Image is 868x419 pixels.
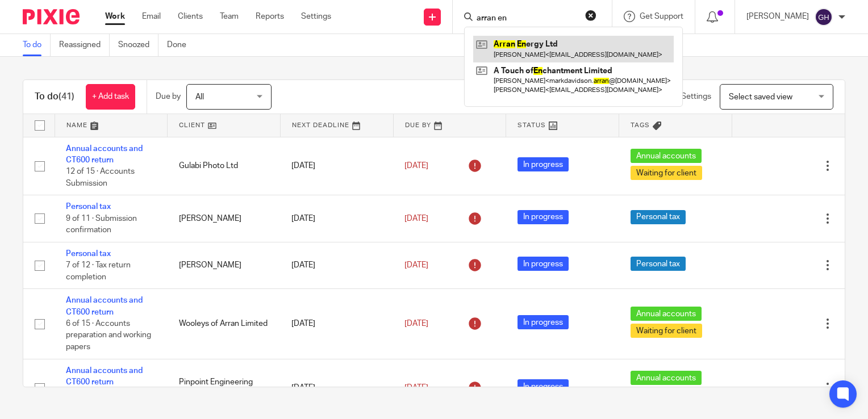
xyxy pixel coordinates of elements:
[66,320,151,351] span: 6 of 15 · Accounts preparation and working papers
[220,11,239,22] a: Team
[729,93,792,101] span: Select saved view
[631,307,702,321] span: Annual accounts
[631,166,702,180] span: Waiting for client
[815,8,833,26] img: svg%3E
[35,91,74,103] h1: To do
[662,93,711,100] span: View Settings
[66,296,143,316] a: Annual accounts and CT600 return
[280,242,393,288] td: [DATE]
[746,11,809,22] p: [PERSON_NAME]
[23,34,51,56] a: To do
[23,9,80,24] img: Pixie
[66,203,111,211] a: Personal tax
[631,122,650,128] span: Tags
[66,167,135,187] span: 12 of 15 · Accounts Submission
[280,137,393,195] td: [DATE]
[631,257,686,271] span: Personal tax
[66,367,143,386] a: Annual accounts and CT600 return
[168,289,281,359] td: Wooleys of Arran Limited
[631,324,702,338] span: Waiting for client
[59,92,74,101] span: (41)
[631,149,702,163] span: Annual accounts
[404,320,428,328] span: [DATE]
[518,257,569,271] span: In progress
[66,215,137,234] span: 9 of 11 · Submission confirmation
[518,315,569,329] span: In progress
[518,157,569,171] span: In progress
[168,137,281,195] td: Gulabi Photo Ltd
[280,359,393,417] td: [DATE]
[256,11,284,22] a: Reports
[404,162,428,170] span: [DATE]
[156,91,181,102] p: Due by
[168,359,281,417] td: Pinpoint Engineering Limited
[59,34,110,56] a: Reassigned
[518,210,569,224] span: In progress
[280,195,393,242] td: [DATE]
[518,379,569,393] span: In progress
[105,11,125,22] a: Work
[475,14,578,24] input: Search
[301,11,331,22] a: Settings
[585,10,596,21] button: Clear
[86,84,135,110] a: + Add task
[66,145,143,164] a: Annual accounts and CT600 return
[168,195,281,242] td: [PERSON_NAME]
[118,34,158,56] a: Snoozed
[178,11,203,22] a: Clients
[631,210,686,224] span: Personal tax
[640,12,683,20] span: Get Support
[142,11,161,22] a: Email
[168,242,281,288] td: [PERSON_NAME]
[167,34,195,56] a: Done
[280,289,393,359] td: [DATE]
[404,261,428,269] span: [DATE]
[195,93,204,101] span: All
[404,384,428,392] span: [DATE]
[66,261,131,281] span: 7 of 12 · Tax return completion
[404,215,428,223] span: [DATE]
[631,371,702,385] span: Annual accounts
[66,250,111,258] a: Personal tax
